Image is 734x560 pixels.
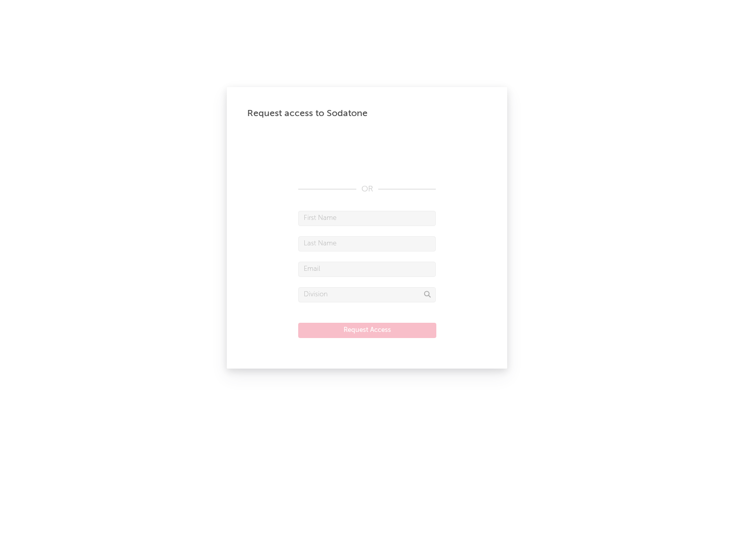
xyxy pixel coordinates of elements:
input: First Name [298,211,436,226]
div: Request access to Sodatone [247,107,487,120]
input: Email [298,262,436,277]
input: Last Name [298,236,436,251]
input: Division [298,287,436,302]
button: Request Access [298,323,436,338]
div: OR [298,183,436,195]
